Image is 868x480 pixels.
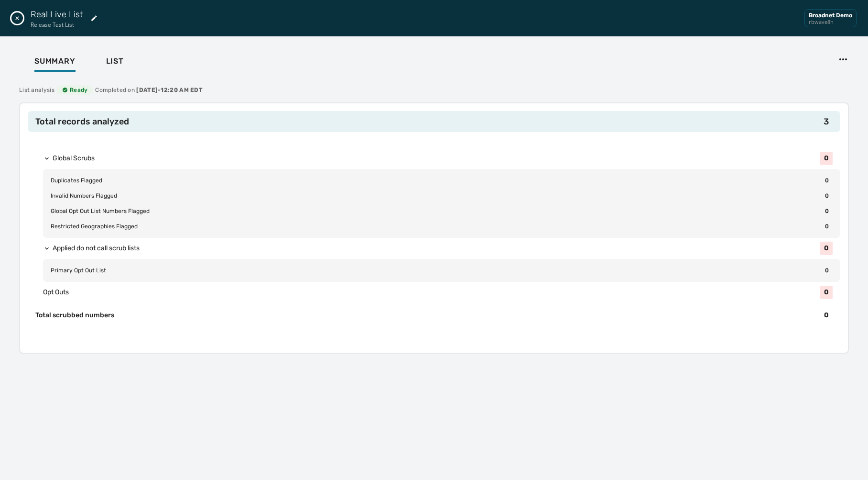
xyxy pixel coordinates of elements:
span: 0 [820,242,833,255]
span: 0 [820,286,833,299]
button: 0 [43,148,840,169]
span: 0 [820,152,833,165]
span: [DATE] - 12:20 AM EDT [136,87,203,93]
span: 3 [820,115,833,128]
span: 0 [821,192,833,200]
span: 0 [820,311,833,320]
span: 0 [821,223,833,230]
div: rbwave8h [809,19,852,25]
span: Completed on [95,86,203,94]
div: Broadnet Demo [809,11,852,19]
span: 0 [821,267,833,274]
span: 0 [821,207,833,215]
button: 0 [43,238,840,259]
span: 0 [821,177,833,184]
